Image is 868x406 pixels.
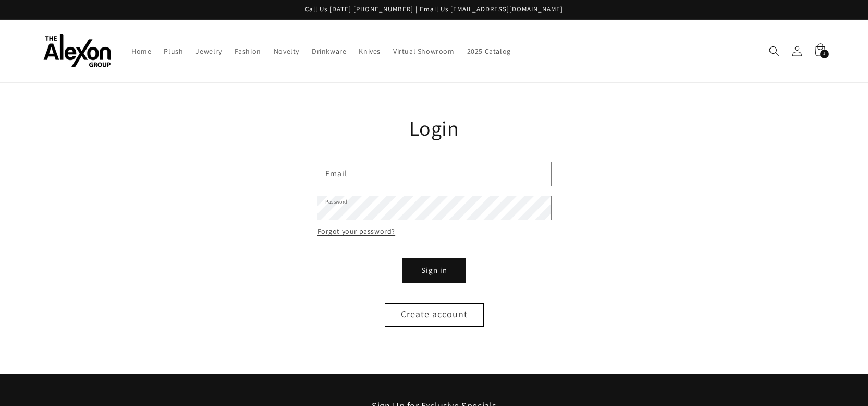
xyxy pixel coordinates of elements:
a: Fashion [228,40,267,62]
a: Create account [385,303,484,327]
a: Novelty [267,40,305,62]
span: 2025 Catalog [467,46,511,56]
span: Novelty [274,46,299,56]
h1: Login [317,114,551,141]
span: Fashion [235,46,261,56]
button: Sign in [403,259,466,282]
span: Jewelry [195,46,222,56]
a: Jewelry [189,40,228,62]
a: Home [125,40,157,62]
span: 1 [823,50,826,58]
summary: Search [763,40,786,63]
a: Plush [157,40,189,62]
a: Drinkware [305,40,352,62]
span: Virtual Showroom [393,46,455,56]
a: Forgot your password? [317,225,396,238]
span: Drinkware [312,46,346,56]
span: Knives [359,46,381,56]
a: Virtual Showroom [387,40,461,62]
a: 2025 Catalog [461,40,517,62]
img: The Alexon Group [43,34,111,68]
span: Home [131,46,151,56]
a: Knives [352,40,387,62]
span: Plush [164,46,183,56]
